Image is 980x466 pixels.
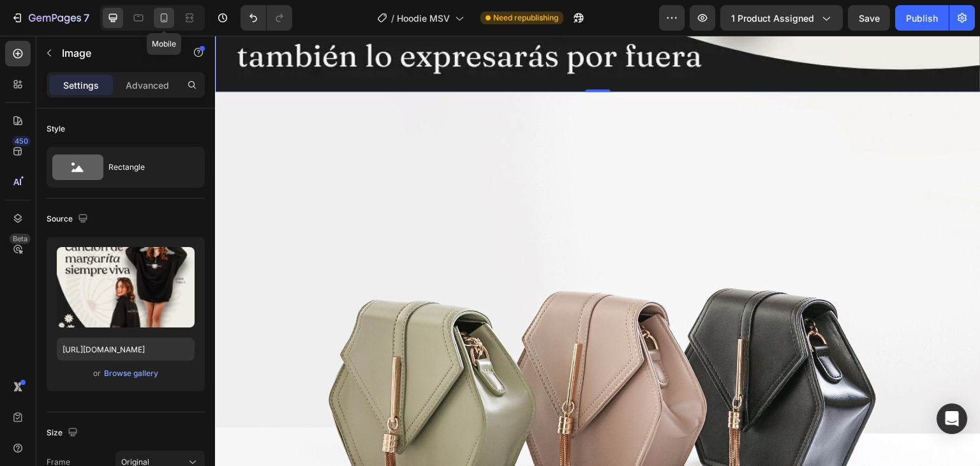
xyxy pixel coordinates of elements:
div: Source [47,211,91,228]
button: 1 product assigned [720,5,843,31]
div: Browse gallery [104,368,158,379]
span: Need republishing [493,12,558,24]
img: preview-image [57,247,195,327]
button: Browse gallery [103,367,159,380]
iframe: Design area [215,36,980,466]
div: Beta [10,234,31,244]
span: Save [859,13,880,24]
div: Size [47,425,80,442]
p: Image [62,45,170,61]
span: Hoodie MSV [397,11,450,25]
button: Publish [895,5,949,31]
div: Rectangle [108,153,186,182]
span: 1 product assigned [731,11,814,25]
span: or [93,366,101,381]
button: 7 [5,5,95,31]
div: 450 [12,136,31,146]
input: https://example.com/image.jpg [57,338,195,361]
p: Advanced [126,79,169,92]
div: Open Intercom Messenger [937,403,967,434]
div: Publish [906,11,938,25]
span: / [391,11,394,25]
p: Settings [63,79,99,92]
div: Undo/Redo [241,5,292,31]
p: 7 [84,10,89,26]
div: Style [47,123,65,135]
button: Save [848,5,890,31]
